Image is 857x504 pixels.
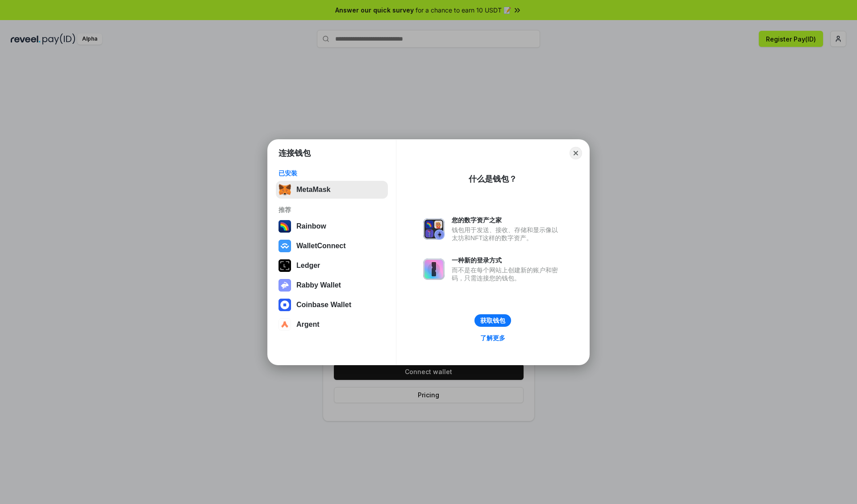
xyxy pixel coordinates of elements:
[475,332,511,344] a: 了解更多
[452,256,562,264] div: 一种新的登录方式
[276,181,388,199] button: MetaMask
[276,276,388,294] button: Rabby Wallet
[296,262,320,270] div: Ledger
[296,186,330,194] div: MetaMask
[452,226,562,242] div: 钱包用于发送、接收、存储和显示像以太坊和NFT这样的数字资产。
[276,296,388,314] button: Coinbase Wallet
[279,299,291,311] img: svg+xml,%3Csvg%20width%3D%2228%22%20height%3D%2228%22%20viewBox%3D%220%200%2028%2028%22%20fill%3D...
[480,334,505,342] div: 了解更多
[279,318,291,331] img: svg+xml,%3Csvg%20width%3D%2228%22%20height%3D%2228%22%20viewBox%3D%220%200%2028%2028%22%20fill%3D...
[570,147,582,159] button: Close
[296,222,326,230] div: Rainbow
[423,258,445,280] img: svg+xml,%3Csvg%20xmlns%3D%22http%3A%2F%2Fwww.w3.org%2F2000%2Fsvg%22%20fill%3D%22none%22%20viewBox...
[279,148,311,158] h1: 连接钱包
[296,321,320,329] div: Argent
[469,174,517,184] div: 什么是钱包？
[279,220,291,233] img: svg+xml,%3Csvg%20width%3D%22120%22%20height%3D%22120%22%20viewBox%3D%220%200%20120%20120%22%20fil...
[296,301,351,309] div: Coinbase Wallet
[474,314,511,327] button: 获取钱包
[279,183,291,196] img: svg+xml,%3Csvg%20fill%3D%22none%22%20height%3D%2233%22%20viewBox%3D%220%200%2035%2033%22%20width%...
[480,317,505,325] div: 获取钱包
[423,218,445,240] img: svg+xml,%3Csvg%20xmlns%3D%22http%3A%2F%2Fwww.w3.org%2F2000%2Fsvg%22%20fill%3D%22none%22%20viewBox...
[276,257,388,275] button: Ledger
[279,240,291,252] img: svg+xml,%3Csvg%20width%3D%2228%22%20height%3D%2228%22%20viewBox%3D%220%200%2028%2028%22%20fill%3D...
[276,217,388,235] button: Rainbow
[452,266,562,282] div: 而不是在每个网站上创建新的账户和密码，只需连接您的钱包。
[452,216,562,224] div: 您的数字资产之家
[279,206,385,214] div: 推荐
[276,316,388,333] button: Argent
[296,242,346,250] div: WalletConnect
[279,279,291,292] img: svg+xml,%3Csvg%20xmlns%3D%22http%3A%2F%2Fwww.w3.org%2F2000%2Fsvg%22%20fill%3D%22none%22%20viewBox...
[279,259,291,272] img: svg+xml,%3Csvg%20xmlns%3D%22http%3A%2F%2Fwww.w3.org%2F2000%2Fsvg%22%20width%3D%2228%22%20height%3...
[296,281,341,289] div: Rabby Wallet
[276,237,388,255] button: WalletConnect
[279,169,385,177] div: 已安装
